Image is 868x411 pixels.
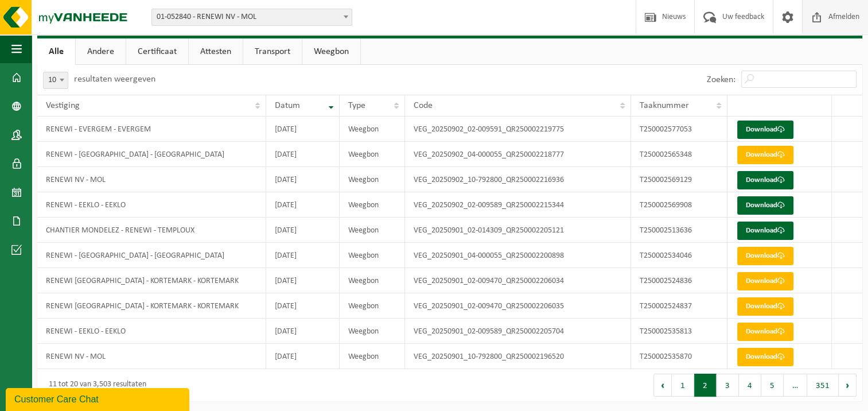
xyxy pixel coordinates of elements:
td: RENEWI [GEOGRAPHIC_DATA] - KORTEMARK - KORTEMARK [37,268,266,293]
td: RENEWI - [GEOGRAPHIC_DATA] - [GEOGRAPHIC_DATA] [37,243,266,268]
td: VEG_20250902_04-000055_QR250002218777 [405,142,631,167]
button: Previous [653,374,672,397]
td: VEG_20250902_02-009589_QR250002215344 [405,192,631,218]
td: RENEWI - EEKLO - EEKLO [37,319,266,344]
span: Datum [275,101,300,110]
span: Taaknummer [640,101,689,110]
a: Download [737,297,793,316]
td: T250002577053 [631,117,727,142]
span: 01-052840 - RENEWI NV - MOL [152,9,352,25]
td: RENEWI NV - MOL [37,344,266,369]
a: Download [737,121,793,139]
span: … [784,374,807,397]
td: T250002534046 [631,243,727,268]
td: T250002569129 [631,167,727,192]
span: Vestiging [46,101,80,110]
td: T250002565348 [631,142,727,167]
a: Download [737,146,793,164]
td: [DATE] [266,167,340,192]
td: RENEWI NV - MOL [37,167,266,192]
td: T250002524836 [631,268,727,293]
a: Andere [76,38,126,65]
td: T250002569908 [631,192,727,218]
a: Download [737,171,793,189]
td: [DATE] [266,117,340,142]
span: Code [414,101,433,110]
a: Certificaat [126,38,188,65]
td: VEG_20250901_02-009470_QR250002206035 [405,293,631,319]
td: Weegbon [340,293,405,319]
iframe: chat widget [6,386,192,411]
label: resultaten weergeven [74,75,155,84]
a: Download [737,348,793,366]
a: Attesten [189,38,243,65]
td: VEG_20250901_04-000055_QR250002200898 [405,243,631,268]
a: Download [737,247,793,265]
td: [DATE] [266,268,340,293]
td: VEG_20250901_02-009589_QR250002205704 [405,319,631,344]
td: Weegbon [340,344,405,369]
td: CHANTIER MONDELEZ - RENEWI - TEMPLOUX [37,218,266,243]
td: Weegbon [340,268,405,293]
td: RENEWI [GEOGRAPHIC_DATA] - KORTEMARK - KORTEMARK [37,293,266,319]
a: Download [737,196,793,215]
span: 01-052840 - RENEWI NV - MOL [151,9,352,26]
td: [DATE] [266,344,340,369]
td: Weegbon [340,117,405,142]
td: RENEWI - [GEOGRAPHIC_DATA] - [GEOGRAPHIC_DATA] [37,142,266,167]
td: Weegbon [340,243,405,268]
span: 10 [43,72,68,89]
label: Zoeken: [707,75,735,84]
td: VEG_20250901_02-014309_QR250002205121 [405,218,631,243]
td: T250002524837 [631,293,727,319]
td: VEG_20250901_10-792800_QR250002196520 [405,344,631,369]
td: [DATE] [266,319,340,344]
td: Weegbon [340,218,405,243]
td: VEG_20250901_02-009470_QR250002206034 [405,268,631,293]
td: Weegbon [340,167,405,192]
button: 351 [807,374,839,397]
td: [DATE] [266,192,340,218]
td: [DATE] [266,243,340,268]
td: T250002513636 [631,218,727,243]
span: Type [348,101,365,110]
button: 4 [739,374,761,397]
a: Weegbon [302,38,360,65]
div: 11 tot 20 van 3,503 resultaten [43,375,146,396]
td: Weegbon [340,192,405,218]
td: Weegbon [340,319,405,344]
button: 5 [761,374,784,397]
td: VEG_20250902_02-009591_QR250002219775 [405,117,631,142]
a: Transport [243,38,302,65]
button: 2 [694,374,717,397]
button: 1 [672,374,694,397]
a: Alle [37,38,75,65]
td: [DATE] [266,293,340,319]
td: [DATE] [266,142,340,167]
td: [DATE] [266,218,340,243]
button: Next [839,374,857,397]
td: Weegbon [340,142,405,167]
td: VEG_20250902_10-792800_QR250002216936 [405,167,631,192]
button: 3 [717,374,739,397]
td: RENEWI - EEKLO - EEKLO [37,192,266,218]
td: RENEWI - EVERGEM - EVERGEM [37,117,266,142]
td: T250002535813 [631,319,727,344]
a: Download [737,323,793,341]
a: Download [737,272,793,290]
a: Download [737,222,793,240]
span: 10 [44,72,68,88]
td: T250002535870 [631,344,727,369]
